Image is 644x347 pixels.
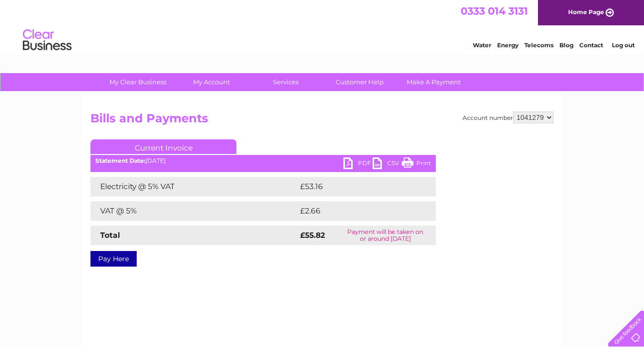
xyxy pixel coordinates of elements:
[90,201,298,221] td: VAT @ 5%
[298,177,415,196] td: £53.16
[300,231,325,240] strong: £55.82
[95,157,145,164] b: Statement Date:
[463,112,554,123] div: Account number
[320,73,400,91] a: Customer Help
[461,5,528,17] a: 0333 014 3131
[473,41,491,49] a: Water
[579,41,603,49] a: Contact
[497,41,519,49] a: Energy
[98,73,178,91] a: My Clear Business
[559,41,573,49] a: Blog
[100,231,120,240] strong: Total
[612,41,635,49] a: Log out
[373,157,402,172] a: CSV
[298,201,413,221] td: £2.66
[402,157,431,172] a: Print
[90,112,554,130] h2: Bills and Payments
[335,226,436,245] td: Payment will be taken on or around [DATE]
[394,73,474,91] a: Make A Payment
[93,5,553,47] div: Clear Business is a trading name of Verastar Limited (registered in [GEOGRAPHIC_DATA] No. 3667643...
[524,41,554,49] a: Telecoms
[90,251,137,267] a: Pay Here
[343,157,373,172] a: PDF
[172,73,252,91] a: My Account
[22,25,72,55] img: logo.png
[90,157,436,164] div: [DATE]
[90,139,236,154] a: Current Invoice
[90,177,298,196] td: Electricity @ 5% VAT
[246,73,326,91] a: Services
